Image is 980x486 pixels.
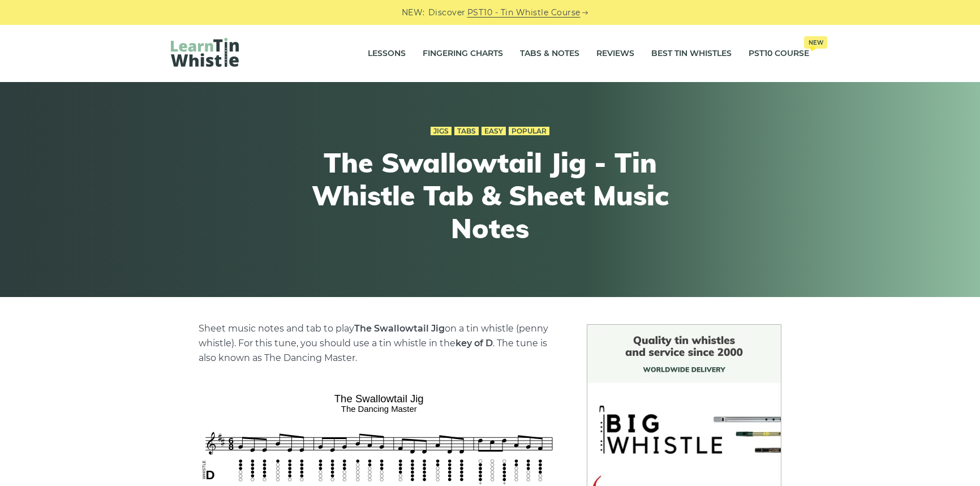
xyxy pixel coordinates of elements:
a: Reviews [596,40,634,68]
a: Tabs & Notes [520,40,579,68]
a: Easy [482,127,506,136]
span: New [804,36,827,49]
p: Sheet music notes and tab to play on a tin whistle (penny whistle). For this tune, you should use... [199,321,560,365]
a: Tabs [454,127,479,136]
a: Fingering Charts [423,40,503,68]
strong: The Swallowtail Jig [354,323,445,334]
img: LearnTinWhistle.com [171,38,239,67]
h1: The Swallowtail Jig - Tin Whistle Tab & Sheet Music Notes [282,147,698,244]
strong: key of D [455,338,493,349]
a: Lessons [368,40,406,68]
a: PST10 CourseNew [749,40,809,68]
a: Best Tin Whistles [651,40,732,68]
a: Jigs [431,127,452,136]
a: Popular [509,127,549,136]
